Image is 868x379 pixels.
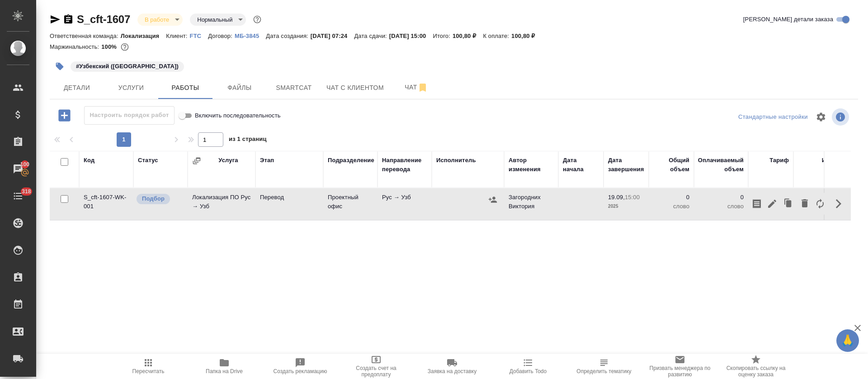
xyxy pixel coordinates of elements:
[736,110,810,124] div: split button
[743,15,833,24] span: [PERSON_NAME] детали заказа
[436,156,476,165] div: Исполнитель
[132,368,165,374] span: Пересчитать
[142,16,172,23] button: В работе
[50,43,101,50] p: Маржинальность:
[836,329,859,352] button: 🙏
[453,33,483,39] p: 100,80 ₽
[142,194,165,203] p: Подбор
[718,354,794,379] button: Скопировать ссылку на оценку заказа
[653,156,689,174] div: Общий объем
[625,194,640,201] p: 15:00
[566,354,642,379] button: Определить тематику
[50,56,70,76] button: Добавить тэг
[192,156,201,165] button: Сгруппировать
[511,33,542,39] p: 100,80 ₽
[272,82,316,94] span: Smartcat
[797,193,812,215] button: Удалить
[164,82,207,94] span: Работы
[138,156,158,165] div: Статус
[509,156,554,174] div: Автор изменения
[723,365,788,378] span: Скопировать ссылку на оценку заказа
[190,33,208,39] p: FTC
[749,193,764,215] button: Скопировать мини-бриф
[2,185,34,207] a: 318
[50,33,121,39] p: Ответственная команда:
[101,43,119,50] p: 100%
[2,158,34,180] a: 100
[769,156,789,165] div: Тариф
[486,193,500,206] button: Назначить
[218,82,261,94] span: Файлы
[490,354,566,379] button: Добавить Todo
[110,354,186,379] button: Пересчитать
[377,188,432,220] td: Рус → Узб
[109,82,153,94] span: Услуги
[218,156,238,165] div: Услуга
[79,188,133,220] td: S_cft-1607-WK-001
[166,33,189,39] p: Клиент:
[311,33,354,39] p: [DATE] 07:24
[832,108,851,126] span: Посмотреть информацию
[417,82,428,93] svg: Отписаться
[52,106,77,125] button: Добавить работу
[509,368,547,374] span: Добавить Todo
[16,187,37,196] span: 318
[653,193,689,202] p: 0
[262,354,338,379] button: Создать рекламацию
[576,368,631,374] span: Определить тематику
[63,14,74,25] button: Скопировать ссылку
[235,32,266,39] a: МБ-3845
[121,33,166,39] p: Локализация
[55,82,99,94] span: Детали
[354,33,389,39] p: Дата сдачи:
[260,156,274,165] div: Этап
[764,193,780,215] button: Редактировать
[698,202,744,211] p: слово
[389,33,433,39] p: [DATE] 15:00
[698,193,744,202] p: 0
[188,188,255,220] td: Локализация ПО Рус → Узб
[77,13,130,25] a: S_cft-1607
[137,14,183,26] div: В работе
[414,354,490,379] button: Заявка на доставку
[608,156,644,174] div: Дата завершения
[70,62,185,70] span: Узбекский (Латиница)
[504,188,558,220] td: Загородних Виктория
[653,202,689,211] p: слово
[395,82,438,93] span: Чат
[326,82,384,94] span: Чат с клиентом
[338,354,414,379] button: Создать счет на предоплату
[274,368,327,374] span: Создать рекламацию
[608,194,625,201] p: 19.09,
[433,33,452,39] p: Итого:
[84,156,94,165] div: Код
[194,16,235,23] button: Нормальный
[15,160,35,169] span: 100
[382,156,427,174] div: Направление перевода
[266,33,310,39] p: Дата создания:
[647,365,712,378] span: Призвать менеджера по развитию
[76,62,179,71] p: #Узбекский ([GEOGRAPHIC_DATA])
[608,202,644,211] p: 2025
[186,354,262,379] button: Папка на Drive
[698,156,744,174] div: Оплачиваемый объем
[822,156,839,165] div: Итого
[136,193,183,205] div: Можно подбирать исполнителей
[229,134,267,147] span: из 1 страниц
[119,41,131,53] button: 0.00 RUB;
[323,188,377,220] td: Проектный офис
[328,156,374,165] div: Подразделение
[260,193,319,202] p: Перевод
[780,193,797,215] button: Клонировать
[208,33,235,39] p: Договор:
[563,156,599,174] div: Дата начала
[642,354,718,379] button: Призвать менеджера по развитию
[190,14,246,26] div: В работе
[428,368,476,374] span: Заявка на доставку
[195,111,281,120] span: Включить последовательность
[812,193,828,215] button: Заменить
[483,33,511,39] p: К оплате:
[828,193,849,215] button: Скрыть кнопки
[190,32,208,39] a: FTC
[206,368,243,374] span: Папка на Drive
